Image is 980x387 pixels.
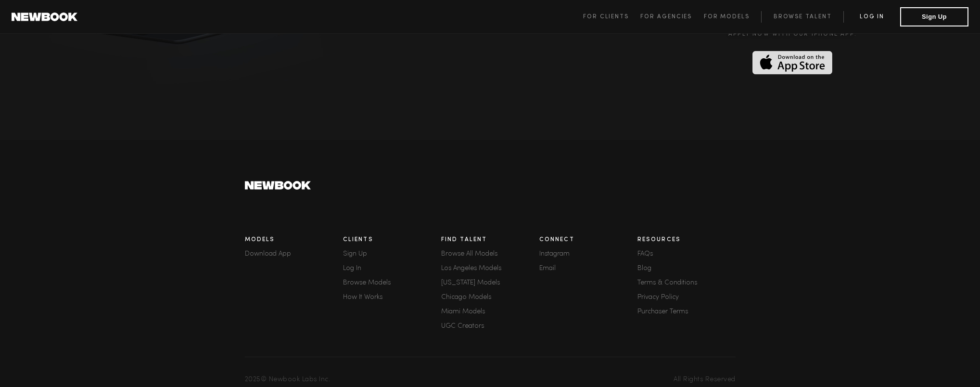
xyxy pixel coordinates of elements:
[728,31,857,38] div: Apply now with our iPHONE APP:
[539,251,637,258] a: Instagram
[245,376,331,383] span: 2025 © Newbook Labs Inc.
[674,376,736,383] span: All Rights Reserved
[637,251,736,258] a: FAQs
[343,294,441,301] a: How It Works
[343,251,441,258] div: Sign Up
[441,237,539,243] h3: Find Talent
[539,237,637,243] h3: Connect
[343,280,441,286] a: Browse Models
[441,251,539,258] a: Browse All Models
[761,11,843,23] a: Browse Talent
[441,294,539,301] a: Chicago Models
[704,11,762,23] a: For Models
[843,11,900,23] a: Log in
[637,309,736,315] a: Purchaser Terms
[441,265,539,272] a: Los Angeles Models
[637,237,736,243] h3: Resources
[539,265,637,272] a: Email
[583,11,640,23] a: For Clients
[245,251,343,258] a: Download App
[245,237,343,243] h3: Models
[441,309,539,315] a: Miami Models
[637,294,736,301] a: Privacy Policy
[640,11,703,23] a: For Agencies
[900,7,968,26] button: Sign Up
[583,14,629,20] span: For Clients
[640,14,692,20] span: For Agencies
[637,280,736,286] a: Terms & Conditions
[704,14,750,20] span: For Models
[637,265,736,272] a: Blog
[752,51,832,75] img: Download on the App Store
[441,323,539,330] a: UGC Creators
[343,237,441,243] h3: Clients
[441,280,539,286] a: [US_STATE] Models
[343,265,441,272] a: Log In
